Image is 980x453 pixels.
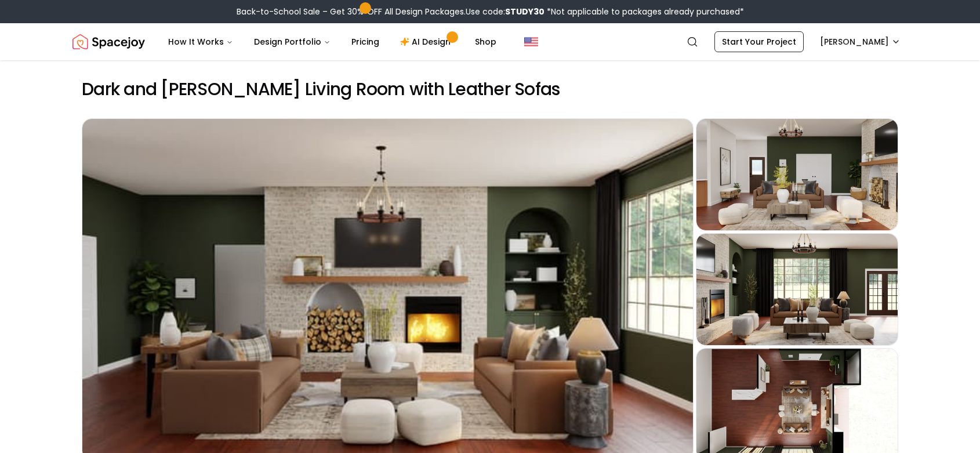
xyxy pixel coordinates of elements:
button: Design Portfolio [245,30,340,53]
a: Shop [466,30,506,53]
a: Spacejoy [72,30,145,53]
div: Back-to-School Sale – Get 30% OFF All Design Packages. [237,6,744,17]
button: How It Works [159,30,242,53]
b: STUDY30 [505,6,545,17]
img: Spacejoy Logo [72,30,145,53]
nav: Main [159,30,506,53]
h2: Dark and [PERSON_NAME] Living Room with Leather Sofas [82,79,898,100]
span: Use code: [466,6,545,17]
span: *Not applicable to packages already purchased* [545,6,744,17]
a: AI Design [391,30,463,53]
nav: Global [72,23,908,60]
a: Start Your Project [714,31,804,52]
a: Pricing [342,30,389,53]
img: United States [524,35,538,49]
button: [PERSON_NAME] [813,31,908,52]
